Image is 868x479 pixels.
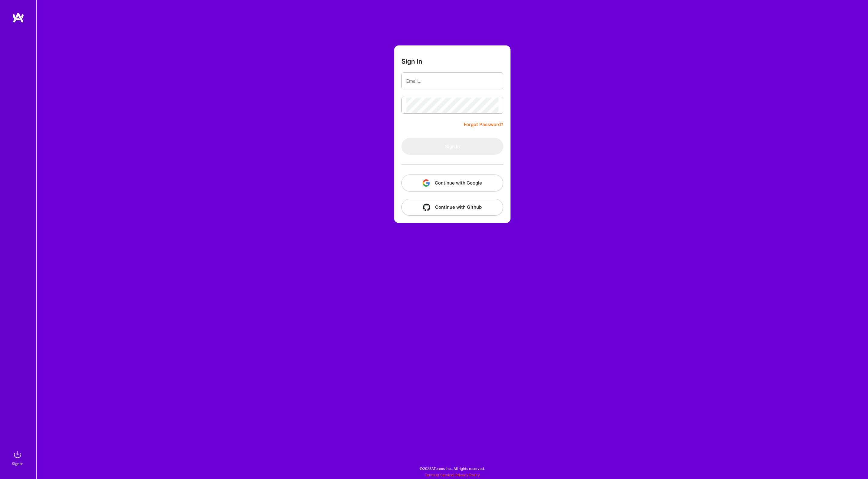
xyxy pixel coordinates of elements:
[12,12,24,23] img: logo
[12,461,23,467] div: Sign In
[425,473,480,477] span: |
[455,473,480,477] a: Privacy Policy
[401,138,503,155] button: Sign In
[464,121,503,128] a: Forgot Password?
[423,179,430,187] img: icon
[401,199,503,216] button: Continue with Github
[13,448,24,467] a: sign inSign In
[423,204,430,211] img: icon
[12,448,24,461] img: sign in
[401,175,503,191] button: Continue with Google
[36,461,868,476] div: © 2025 ATeams Inc., All rights reserved.
[425,473,453,477] a: Terms of Service
[406,73,498,89] input: Email...
[401,58,422,65] h3: Sign In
